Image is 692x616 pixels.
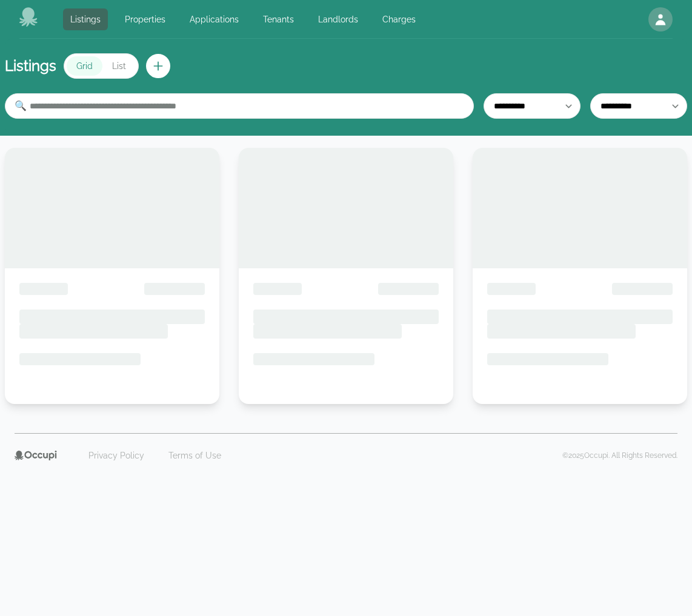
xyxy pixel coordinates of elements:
a: Tenants [256,8,301,30]
button: Grid [67,56,102,76]
a: Privacy Policy [81,446,151,465]
a: Charges [375,8,423,30]
h1: Listings [5,56,56,76]
a: Listings [63,8,108,30]
p: © 2025 Occupi. All Rights Reserved. [562,451,677,460]
a: Applications [182,8,246,30]
a: Properties [118,8,173,30]
a: Terms of Use [161,446,228,465]
button: Create new listing [146,54,170,78]
button: List [102,56,136,76]
a: Landlords [311,8,365,30]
